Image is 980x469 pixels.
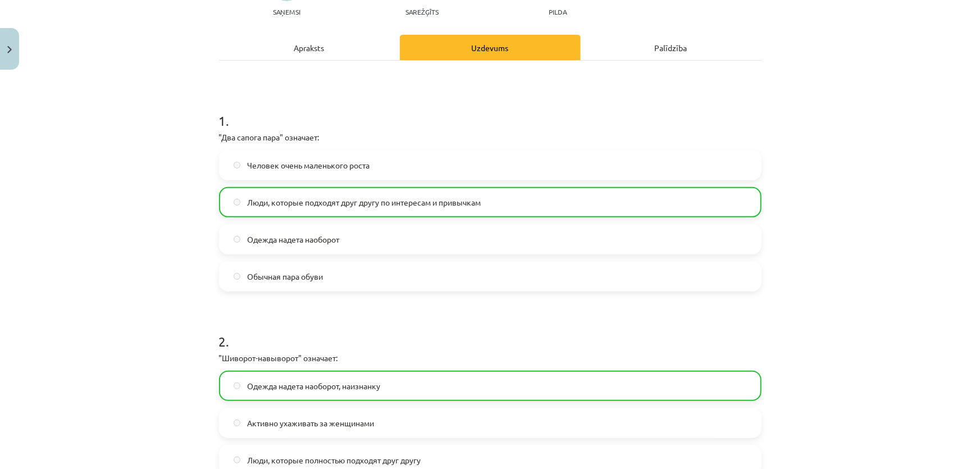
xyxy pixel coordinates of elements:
[234,457,241,464] input: Люди, которые полностью подходят друг другу
[219,131,762,143] p: "Два сапога пара" означает:
[405,8,439,16] p: Sarežģīts
[7,46,12,53] img: icon-close-lesson-0947bae3869378f0d4975bcd49f059093ad1ed9edebbc8119c70593378902aed.svg
[247,417,374,429] span: Активно ухаживать за женщинами
[581,35,762,60] div: Palīdzība
[234,420,241,427] input: Активно ухаживать за женщинами
[247,380,380,392] span: Одежда надета наоборот, наизнанку
[549,8,567,16] p: pilda
[247,271,323,283] span: Обычная пара обуви
[234,199,241,206] input: Люди, которые подходят друг другу по интересам и привычкам
[219,93,762,128] h1: 1 .
[247,454,421,466] span: Люди, которые полностью подходят друг другу
[400,35,581,60] div: Uzdevums
[247,197,481,208] span: Люди, которые подходят друг другу по интересам и привычкам
[234,383,241,390] input: Одежда надета наоборот, наизнанку
[219,352,762,364] p: "Шиворот-навыворот" означает:
[219,35,400,60] div: Apraksts
[219,314,762,349] h1: 2 .
[247,160,370,171] span: Человек очень маленького роста
[234,273,241,280] input: Обычная пара обуви
[234,162,241,169] input: Человек очень маленького роста
[268,8,305,16] p: Saņemsi
[234,236,241,243] input: Одежда надета наоборот
[247,234,339,245] span: Одежда надета наоборот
